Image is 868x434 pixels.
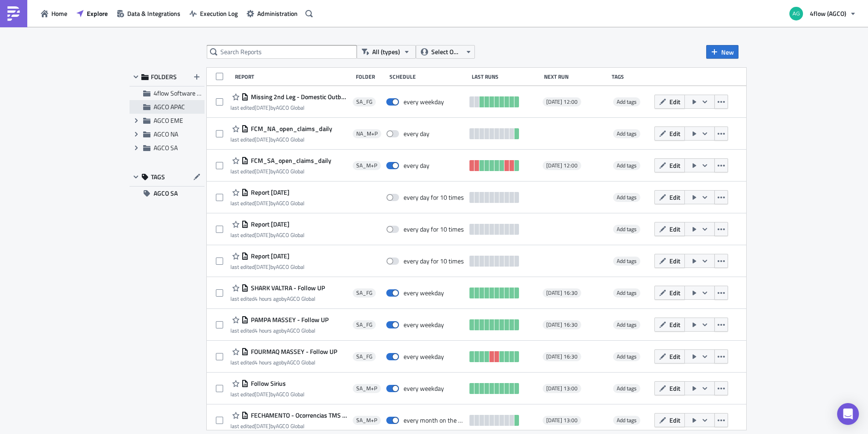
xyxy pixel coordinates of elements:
[254,103,270,112] time: 2025-09-12T18:33:12Z
[230,263,304,270] div: last edited by AGCO Global
[389,73,467,80] div: Schedule
[254,199,270,207] time: 2025-09-11T16:42:17Z
[669,256,680,266] span: Edit
[112,6,185,20] a: Data & Integrations
[36,6,72,20] button: Home
[654,222,685,236] button: Edit
[404,161,429,170] div: every day
[669,97,680,106] span: Edit
[207,45,357,59] input: Search Reports
[254,422,270,430] time: 2025-09-09T17:57:41Z
[669,192,680,202] span: Edit
[404,98,444,106] div: every weekday
[249,220,289,228] span: Report 2025-09-11
[654,349,685,363] button: Edit
[613,352,640,361] span: Add tags
[356,130,378,137] span: NA_M+P
[356,417,377,424] span: SA_M+P
[6,6,21,21] img: PushMetrics
[254,231,270,239] time: 2025-09-11T13:38:01Z
[230,391,304,398] div: last edited by AGCO Global
[254,390,270,399] time: 2025-09-09T18:02:36Z
[784,4,861,24] button: 4flow (AGCO)
[249,252,289,260] span: Report 2025-09-11
[546,321,578,328] span: [DATE] 16:30
[372,47,400,57] span: All (types)
[669,320,680,329] span: Edit
[546,98,578,106] span: [DATE] 12:00
[249,316,329,324] span: PAMPA MASSEY - Follow UP
[613,320,640,329] span: Add tags
[654,381,685,395] button: Edit
[356,98,372,106] span: SA_FG
[654,254,685,268] button: Edit
[130,187,205,200] button: AGCO SA
[230,104,348,111] div: last edited by AGCO Global
[249,156,331,165] span: FCM_SA_open_claims_daily
[404,193,464,202] div: every day for 10 times
[617,257,637,265] span: Add tags
[254,358,281,367] time: 2025-09-23T11:18:33Z
[431,47,462,57] span: Select Owner
[356,73,385,80] div: Folder
[242,6,302,20] button: Administration
[154,129,178,139] span: AGCO NA
[154,102,185,111] span: AGCO APAC
[404,257,464,265] div: every day for 10 times
[669,352,680,361] span: Edit
[546,289,578,297] span: [DATE] 16:30
[151,73,177,81] span: FOLDERS
[617,97,637,106] span: Add tags
[613,225,640,234] span: Add tags
[617,320,637,329] span: Add tags
[837,403,859,425] div: Open Intercom Messenger
[669,224,680,234] span: Edit
[404,289,444,297] div: every weekday
[254,262,270,271] time: 2025-09-11T11:06:47Z
[669,129,680,138] span: Edit
[617,352,637,361] span: Add tags
[404,384,444,393] div: every weekday
[669,288,680,298] span: Edit
[356,385,377,392] span: SA_M+P
[654,158,685,172] button: Edit
[669,161,680,170] span: Edit
[613,384,640,393] span: Add tags
[185,6,242,20] button: Execution Log
[669,384,680,393] span: Edit
[127,9,180,18] span: Data & Integrations
[230,232,304,238] div: last edited by AGCO Global
[404,321,444,329] div: every weekday
[654,126,685,141] button: Edit
[230,359,337,366] div: last edited by AGCO Global
[404,353,444,361] div: every weekday
[404,225,464,233] div: every day for 10 times
[254,294,281,303] time: 2025-09-23T11:19:07Z
[356,321,372,328] span: SA_FG
[810,9,846,18] span: 4flow (AGCO)
[788,6,804,21] img: Avatar
[617,225,637,233] span: Add tags
[154,187,178,200] span: AGCO SA
[404,130,429,138] div: every day
[654,95,685,109] button: Edit
[416,45,475,59] button: Select Owner
[546,162,578,169] span: [DATE] 12:00
[617,129,637,138] span: Add tags
[356,289,372,297] span: SA_FG
[654,318,685,332] button: Edit
[613,161,640,170] span: Add tags
[230,200,304,207] div: last edited by AGCO Global
[230,136,332,143] div: last edited by AGCO Global
[254,167,270,176] time: 2025-09-11T17:50:58Z
[617,161,637,170] span: Add tags
[404,416,464,424] div: every month on the 5th
[249,188,289,197] span: Report 2025-09-11
[654,286,685,300] button: Edit
[472,73,539,80] div: Last Runs
[721,47,734,57] span: New
[546,417,578,424] span: [DATE] 13:00
[230,327,329,334] div: last edited by AGCO Global
[230,295,325,302] div: last edited by AGCO Global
